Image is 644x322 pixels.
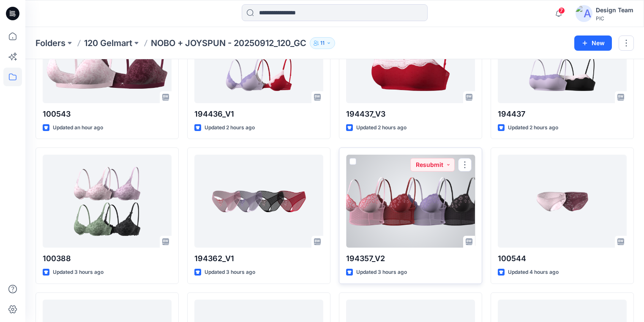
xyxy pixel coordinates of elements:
[53,123,103,132] p: Updated an hour ago
[508,268,559,277] p: Updated 4 hours ago
[205,123,255,132] p: Updated 2 hours ago
[194,108,323,120] p: 194436_V1
[346,108,475,120] p: 194437_V3
[558,7,565,14] span: 7
[498,108,627,120] p: 194437
[574,35,612,51] button: New
[346,155,475,248] a: 194357_V2
[35,37,65,49] a: Folders
[205,268,255,277] p: Updated 3 hours ago
[43,108,172,120] p: 100543
[596,5,633,15] div: Design Team
[151,37,306,49] p: NOBO + JOYSPUN - 20250912_120_GC
[576,5,592,22] img: avatar
[84,37,132,49] a: 120 Gelmart
[346,253,475,265] p: 194357_V2
[596,15,633,22] div: PIC
[356,123,407,132] p: Updated 2 hours ago
[43,253,172,265] p: 100388
[498,155,627,248] a: 100544
[53,268,104,277] p: Updated 3 hours ago
[508,123,558,132] p: Updated 2 hours ago
[356,268,407,277] p: Updated 3 hours ago
[498,253,627,265] p: 100544
[194,155,323,248] a: 194362_V1
[43,155,172,248] a: 100388
[194,253,323,265] p: 194362_V1
[320,38,325,48] p: 11
[310,37,335,49] button: 11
